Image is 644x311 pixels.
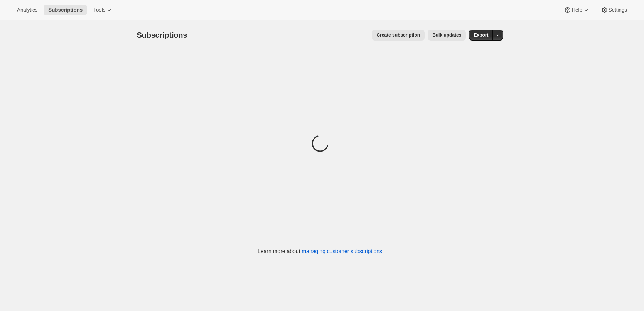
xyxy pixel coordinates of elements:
[17,7,37,13] span: Analytics
[372,30,425,41] button: Create subscription
[609,7,627,13] span: Settings
[137,31,187,39] span: Subscriptions
[44,5,87,15] button: Subscriptions
[469,30,493,41] button: Export
[428,30,466,41] button: Bulk updates
[559,5,594,15] button: Help
[376,32,420,38] span: Create subscription
[302,248,382,254] a: managing customer subscriptions
[48,7,83,13] span: Subscriptions
[93,7,105,13] span: Tools
[258,247,382,255] p: Learn more about
[474,32,488,38] span: Export
[596,5,632,15] button: Settings
[12,5,42,15] button: Analytics
[572,7,582,13] span: Help
[89,5,118,15] button: Tools
[432,32,461,38] span: Bulk updates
